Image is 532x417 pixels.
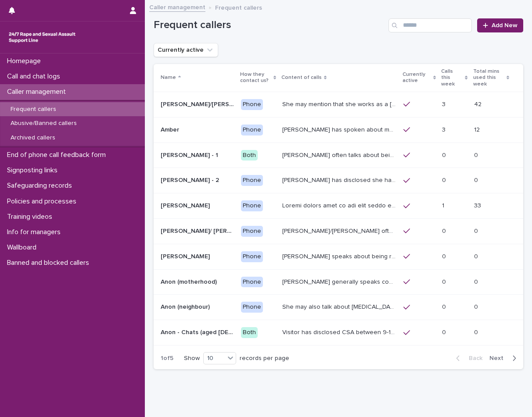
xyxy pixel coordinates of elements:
[4,120,84,127] p: Abusive/Banned callers
[477,18,523,32] a: Add New
[215,2,262,12] p: Frequent callers
[241,251,263,262] div: Phone
[154,19,385,32] h1: Frequent callers
[161,200,212,210] p: [PERSON_NAME]
[282,277,398,286] p: Caller generally speaks conversationally about many different things in her life and rarely speak...
[154,92,523,117] tr: [PERSON_NAME]/[PERSON_NAME] (Anon/'I don't know'/'I can't remember')[PERSON_NAME]/[PERSON_NAME] (...
[403,70,431,86] p: Currently active
[442,150,448,159] p: 0
[442,327,448,336] p: 0
[154,43,218,57] button: Currently active
[282,175,398,184] p: Amy has disclosed she has survived two rapes, one in the UK and the other in Australia in 2013. S...
[161,150,220,159] p: [PERSON_NAME] - 1
[161,125,181,134] p: Amber
[442,175,448,184] p: 0
[281,73,322,82] p: Content of calls
[161,99,236,108] p: Abbie/Emily (Anon/'I don't know'/'I can't remember')
[474,226,480,235] p: 0
[489,355,509,361] span: Next
[282,302,398,311] p: She may also talk about child sexual abuse and about currently being physically disabled. She has...
[442,125,447,134] p: 3
[184,355,200,362] p: Show
[282,125,398,134] p: Amber has spoken about multiple experiences of sexual abuse. Amber told us she is now 18 (as of 0...
[442,99,447,108] p: 3
[4,259,96,267] p: Banned and blocked callers
[441,67,463,89] p: Calls this week
[4,182,79,190] p: Safeguarding records
[154,244,523,269] tr: [PERSON_NAME][PERSON_NAME] Phone[PERSON_NAME] speaks about being raped and abused by the police a...
[474,175,480,184] p: 0
[154,117,523,143] tr: AmberAmber Phone[PERSON_NAME] has spoken about multiple experiences of [MEDICAL_DATA]. [PERSON_NA...
[154,193,523,219] tr: [PERSON_NAME][PERSON_NAME] PhoneLoremi dolors amet co adi elit seddo eiu tempor in u labor et dol...
[161,277,219,286] p: Anon (motherhood)
[4,243,43,252] p: Wallboard
[474,150,480,159] p: 0
[4,213,59,221] p: Training videos
[154,168,523,193] tr: [PERSON_NAME] - 2[PERSON_NAME] - 2 Phone[PERSON_NAME] has disclosed she has survived two rapes, o...
[149,2,205,12] a: Caller management
[4,134,62,142] p: Archived callers
[241,277,263,288] div: Phone
[240,70,271,86] p: How they contact us?
[154,143,523,168] tr: [PERSON_NAME] - 1[PERSON_NAME] - 1 Both[PERSON_NAME] often talks about being raped a night before...
[204,354,225,363] div: 10
[282,99,398,108] p: She may mention that she works as a Nanny, looking after two children. Abbie / Emily has let us k...
[161,175,221,184] p: [PERSON_NAME] - 2
[4,166,65,175] p: Signposting links
[388,18,472,32] input: Search
[240,355,289,362] p: records per page
[161,302,212,311] p: Anon (neighbour)
[474,200,483,210] p: 33
[241,125,263,135] div: Phone
[464,355,482,361] span: Back
[474,125,482,134] p: 12
[154,320,523,346] tr: Anon - Chats (aged [DEMOGRAPHIC_DATA])Anon - Chats (aged [DEMOGRAPHIC_DATA]) BothVisitor has disc...
[161,226,236,235] p: [PERSON_NAME]/ [PERSON_NAME]
[154,295,523,320] tr: Anon (neighbour)Anon (neighbour) PhoneShe may also talk about [MEDICAL_DATA] and about currently ...
[241,226,263,237] div: Phone
[474,327,480,336] p: 0
[4,88,73,96] p: Caller management
[474,251,480,260] p: 0
[442,302,448,311] p: 0
[4,151,113,159] p: End of phone call feedback form
[241,302,263,313] div: Phone
[449,354,486,362] button: Back
[7,29,77,46] img: rhQMoQhaT3yELyF149Cw
[282,327,398,336] p: Visitor has disclosed CSA between 9-12 years of age involving brother in law who lifted them out ...
[474,277,480,286] p: 0
[154,348,180,369] p: 1 of 5
[486,354,523,362] button: Next
[473,67,504,89] p: Total mins used this week
[442,200,446,210] p: 1
[241,175,263,186] div: Phone
[154,269,523,295] tr: Anon (motherhood)Anon (motherhood) Phone[PERSON_NAME] generally speaks conversationally about man...
[442,251,448,260] p: 0
[241,150,258,161] div: Both
[161,327,236,336] p: Anon - Chats (aged 16 -17)
[492,22,518,29] span: Add New
[241,327,258,338] div: Both
[161,73,176,82] p: Name
[442,277,448,286] p: 0
[241,200,263,211] div: Phone
[282,251,398,260] p: Caller speaks about being raped and abused by the police and her ex-husband of 20 years. She has ...
[282,226,398,235] p: Anna/Emma often talks about being raped at gunpoint at the age of 13/14 by her ex-partner, aged 1...
[442,226,448,235] p: 0
[4,106,63,113] p: Frequent callers
[282,200,398,210] p: Andrew shared that he has been raped and beaten by a group of men in or near his home twice withi...
[154,218,523,244] tr: [PERSON_NAME]/ [PERSON_NAME][PERSON_NAME]/ [PERSON_NAME] Phone[PERSON_NAME]/[PERSON_NAME] often t...
[4,57,48,65] p: Homepage
[241,99,263,110] div: Phone
[474,302,480,311] p: 0
[474,99,483,108] p: 42
[4,197,83,206] p: Policies and processes
[282,150,398,159] p: Amy often talks about being raped a night before or 2 weeks ago or a month ago. She also makes re...
[161,251,212,260] p: [PERSON_NAME]
[4,228,68,236] p: Info for managers
[4,72,67,81] p: Call and chat logs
